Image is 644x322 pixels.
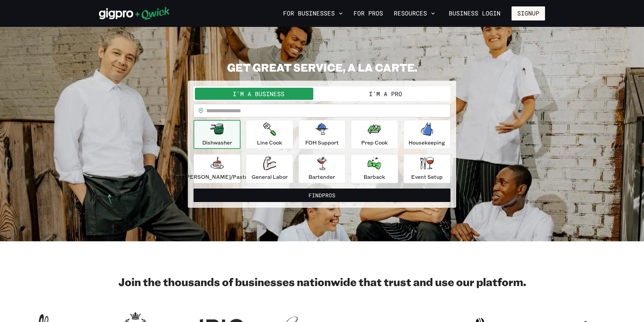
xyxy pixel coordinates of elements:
[188,61,456,74] h2: GET GREAT SERVICE, A LA CARTE.
[404,120,450,149] button: Housekeeping
[322,88,449,100] button: I'm a Pro
[252,173,288,181] p: General Labor
[246,120,293,149] button: Line Cook
[299,154,345,183] button: Bartender
[184,173,250,181] p: [PERSON_NAME]/Pastry
[409,138,445,147] p: Housekeeping
[194,189,450,202] button: FindPros
[364,173,385,181] p: Barback
[202,138,232,147] p: Dishwasher
[361,138,388,147] p: Prep Cook
[194,154,240,183] button: [PERSON_NAME]/Pastry
[411,173,443,181] p: Event Setup
[512,6,545,21] button: Signup
[246,154,293,183] button: General Labor
[443,6,506,21] a: Business Login
[351,8,386,19] a: For Pros
[305,138,339,147] p: FOH Support
[99,275,545,288] h2: Join the thousands of businesses nationwide that trust and use our platform.
[391,8,438,19] button: Resources
[195,88,322,100] button: I'm a Business
[351,120,398,149] button: Prep Cook
[257,138,282,147] p: Line Cook
[299,120,345,149] button: FOH Support
[280,8,345,19] button: For Businesses
[309,173,335,181] p: Bartender
[351,154,398,183] button: Barback
[404,154,450,183] button: Event Setup
[194,120,240,149] button: Dishwasher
